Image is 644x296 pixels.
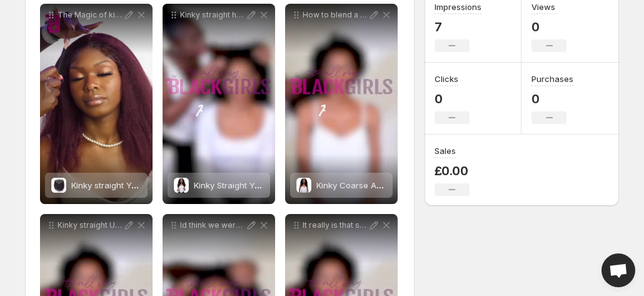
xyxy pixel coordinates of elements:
[303,10,368,20] p: How to blend a u-part wig in under a minute These wigs are beginner friendly Discover more at TOA...
[163,4,275,204] div: Kinky straight hair in less than a minute Yes please Doesnt our model look gorgeous in our Kinky ...
[303,220,368,230] p: It really is that simple Have you tried a u-part wig yet Shop now at TOALLMYBLACKGIRLS
[435,145,456,157] h3: Sales
[71,180,239,190] span: Kinky straight Yaki lace closure and frontal
[531,1,555,13] h3: Views
[285,4,398,204] div: How to blend a u-part wig in under a minute These wigs are beginner friendly Discover more at TOA...
[435,91,470,106] p: 0
[180,10,245,20] p: Kinky straight hair in less than a minute Yes please Doesnt our model look gorgeous in our Kinky ...
[180,220,245,230] p: Id think we were lying too if we told you its possible to get Kinky Curls in under minute but Wha...
[435,19,481,34] p: 7
[58,220,123,230] p: Kinky straight U-Part install U-part wigs are easier to use than you think Does this convince you...
[40,4,153,204] div: The Magic of kinky straight toallmyblackgirls Discover more at toallmyblackgirlsKinky straight Ya...
[58,10,123,20] p: The Magic of kinky straight toallmyblackgirls Discover more at toallmyblackgirls
[435,1,481,13] h3: Impressions
[435,73,458,85] h3: Clicks
[601,253,635,287] a: Open chat
[531,73,573,85] h3: Purchases
[531,91,573,106] p: 0
[51,178,66,193] img: Kinky straight Yaki lace closure and frontal
[316,180,440,190] span: Kinky Coarse Afro U/V-Part Wig
[531,19,566,34] p: 0
[194,180,326,190] span: Kinky Straight Yaki Headband Wig
[435,163,470,178] p: £0.00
